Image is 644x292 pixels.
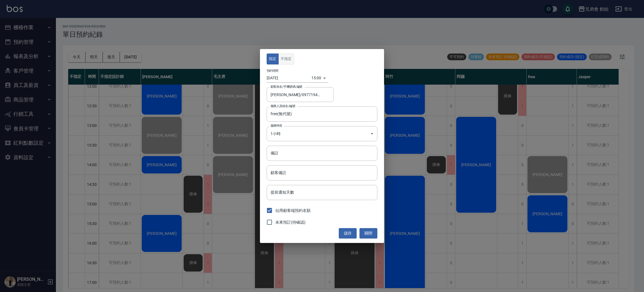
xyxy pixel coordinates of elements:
label: 服務時長 [271,124,282,128]
input: Choose date, selected date is 2025-10-05 [267,73,311,83]
button: 關閉 [359,228,377,238]
label: 預約時間 [267,69,278,73]
span: 未來預訂(待確認) [275,219,306,225]
button: 指定 [267,54,279,64]
button: 不指定 [278,54,294,64]
label: 顧客姓名/手機號碼/編號 [271,85,302,89]
div: 15:00 [311,73,321,83]
button: 儲存 [339,228,357,238]
label: 服務人員姓名/編號 [271,104,295,108]
span: 佔用顧客端預約名額 [275,208,311,214]
div: 1小時 [267,126,377,141]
